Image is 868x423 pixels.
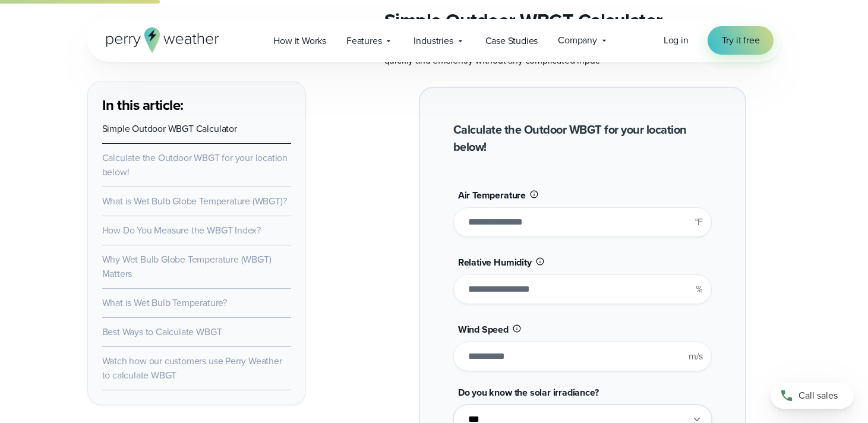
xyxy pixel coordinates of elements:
[102,194,287,208] a: What is Wet Bulb Globe Temperature (WBGT)?
[708,26,774,55] a: Try it free
[384,8,781,32] h2: Simple Outdoor WBGT Calculator
[102,354,282,382] a: Watch how our customers use Perry Weather to calculate WBGT
[453,121,712,156] h2: Calculate the Outdoor WBGT for your location below!
[102,96,291,115] h3: In this article:
[458,323,509,336] span: Wind Speed
[458,386,599,399] span: Do you know the solar irradiance?
[102,151,288,179] a: Calculate the Outdoor WBGT for your location below!
[475,29,548,53] a: Case Studies
[664,33,689,47] span: Log in
[485,34,538,48] span: Case Studies
[458,255,532,269] span: Relative Humidity
[102,296,227,310] a: What is Wet Bulb Temperature?
[273,34,326,48] span: How it Works
[722,33,760,48] span: Try it free
[664,33,689,48] a: Log in
[102,252,272,280] a: Why Wet Bulb Globe Temperature (WBGT) Matters
[263,29,336,53] a: How it Works
[102,325,222,339] a: Best Ways to Calculate WBGT
[458,188,526,202] span: Air Temperature
[346,34,381,48] span: Features
[558,33,597,48] span: Company
[414,34,453,48] span: Industries
[102,122,237,135] a: Simple Outdoor WBGT Calculator
[771,383,854,409] a: Call sales
[102,223,261,237] a: How Do You Measure the WBGT Index?
[798,389,838,403] span: Call sales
